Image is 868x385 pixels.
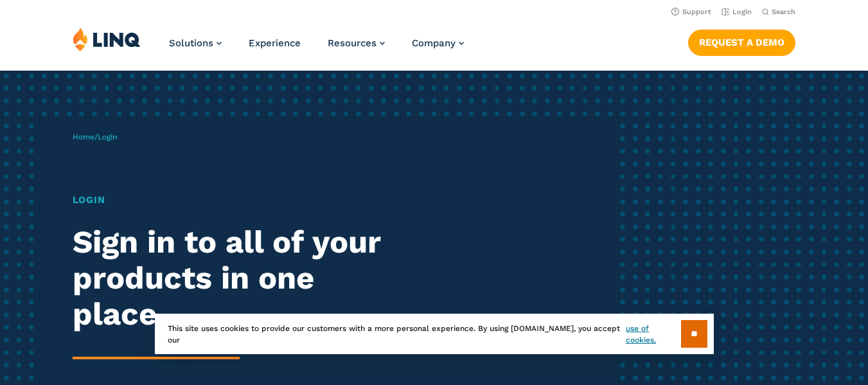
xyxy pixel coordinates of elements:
[73,132,94,141] a: Home
[328,37,385,49] a: Resources
[73,27,141,51] img: LINQ | K‑12 Software
[98,132,117,141] span: Login
[626,323,680,346] a: use of cookies.
[772,8,795,16] span: Search
[73,132,117,141] span: /
[169,27,464,69] nav: Primary Navigation
[249,37,301,49] a: Experience
[328,37,376,49] span: Resources
[688,27,795,55] nav: Button Navigation
[688,30,795,55] a: Request a Demo
[671,8,711,16] a: Support
[169,37,213,49] span: Solutions
[412,37,456,49] span: Company
[412,37,464,49] a: Company
[762,7,795,17] button: Open Search Bar
[169,37,222,49] a: Solutions
[73,193,407,208] h1: Login
[73,224,407,332] h2: Sign in to all of your products in one place.
[722,8,752,16] a: Login
[155,314,714,354] div: This site uses cookies to provide our customers with a more personal experience. By using [DOMAIN...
